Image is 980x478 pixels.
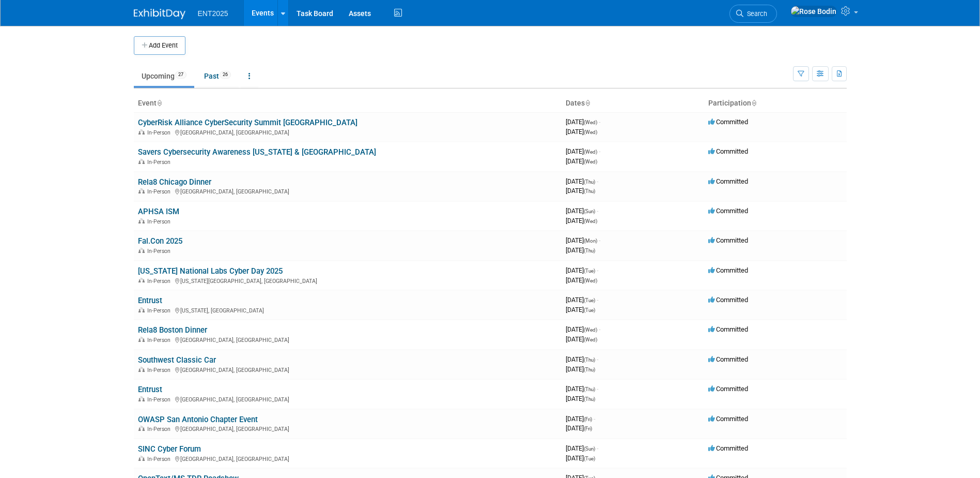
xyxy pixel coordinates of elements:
span: 26 [220,71,231,79]
span: - [599,147,600,155]
span: [DATE] [566,207,598,215]
span: (Tue) [584,268,595,274]
span: [DATE] [566,424,592,432]
span: - [597,207,598,215]
span: (Wed) [584,119,597,125]
img: ExhibitDay [134,9,185,19]
span: [DATE] [566,335,597,343]
span: Committed [708,296,748,304]
span: In-Person [147,278,174,285]
a: Upcoming27 [134,66,194,86]
button: Add Event [134,36,185,55]
img: Rose Bodin [790,6,837,17]
div: [GEOGRAPHIC_DATA], [GEOGRAPHIC_DATA] [138,424,557,432]
span: - [597,385,598,393]
span: [DATE] [566,454,595,462]
span: (Thu) [584,179,595,185]
span: In-Person [147,396,174,403]
span: Committed [708,207,748,215]
span: (Thu) [584,188,595,194]
div: [GEOGRAPHIC_DATA], [GEOGRAPHIC_DATA] [138,365,557,374]
span: Committed [708,355,748,363]
img: In-Person Event [138,278,145,283]
span: (Wed) [584,149,597,155]
span: (Wed) [584,129,597,135]
span: (Thu) [584,357,595,363]
span: [DATE] [566,444,598,452]
img: In-Person Event [138,188,145,193]
span: (Fri) [584,426,592,431]
span: [DATE] [566,128,597,136]
span: [DATE] [566,325,600,333]
span: In-Person [147,367,174,374]
a: OWASP San Antonio Chapter Event [138,415,258,424]
div: [GEOGRAPHIC_DATA], [GEOGRAPHIC_DATA] [138,395,557,403]
a: Entrust [138,296,162,305]
a: Rela8 Chicago Dinner [138,177,211,187]
span: In-Person [147,159,174,166]
span: In-Person [147,188,174,195]
span: In-Person [147,456,174,462]
span: Committed [708,325,748,333]
th: Dates [562,95,704,112]
span: (Wed) [584,278,597,283]
span: In-Person [147,337,174,343]
span: ENT2025 [198,9,228,18]
a: Fal.Con 2025 [138,236,182,246]
span: - [594,415,595,423]
span: [DATE] [566,266,598,274]
img: In-Person Event [138,129,145,135]
img: In-Person Event [138,456,145,461]
span: [DATE] [566,355,598,363]
a: Sort by Event Name [157,99,162,107]
span: (Mon) [584,238,597,244]
span: Committed [708,415,748,423]
a: Rela8 Boston Dinner [138,325,207,335]
span: (Wed) [584,327,597,333]
span: - [599,325,600,333]
span: [DATE] [566,296,598,304]
div: [US_STATE], [GEOGRAPHIC_DATA] [138,306,557,314]
span: Committed [708,177,748,185]
a: Search [729,5,777,23]
div: [GEOGRAPHIC_DATA], [GEOGRAPHIC_DATA] [138,454,557,462]
span: In-Person [147,307,174,314]
span: 27 [175,71,186,79]
img: In-Person Event [138,307,145,312]
a: Southwest Classic Car [138,355,216,365]
span: Committed [708,444,748,452]
span: Committed [708,118,748,126]
img: In-Person Event [138,396,145,401]
img: In-Person Event [138,218,145,223]
span: In-Person [147,129,174,136]
span: - [599,236,600,244]
span: [DATE] [566,236,600,244]
span: [DATE] [566,365,595,373]
a: Entrust [138,385,162,394]
span: [DATE] [566,415,595,423]
span: [DATE] [566,177,598,185]
span: - [597,355,598,363]
div: [GEOGRAPHIC_DATA], [GEOGRAPHIC_DATA] [138,335,557,343]
th: Event [134,95,562,112]
span: [DATE] [566,157,597,165]
span: [DATE] [566,147,600,155]
span: [DATE] [566,385,598,393]
a: [US_STATE] National Labs Cyber Day 2025 [138,266,283,276]
span: - [597,296,598,304]
div: [GEOGRAPHIC_DATA], [GEOGRAPHIC_DATA] [138,187,557,195]
span: [DATE] [566,246,595,254]
img: In-Person Event [138,426,145,431]
span: In-Person [147,218,174,225]
span: (Tue) [584,456,595,461]
div: [US_STATE][GEOGRAPHIC_DATA], [GEOGRAPHIC_DATA] [138,276,557,285]
span: - [597,177,598,185]
span: Committed [708,266,748,274]
span: - [599,118,600,126]
img: In-Person Event [138,159,145,164]
span: - [597,266,598,274]
span: (Thu) [584,248,595,253]
span: (Thu) [584,367,595,372]
span: [DATE] [566,118,600,126]
span: [DATE] [566,395,595,402]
